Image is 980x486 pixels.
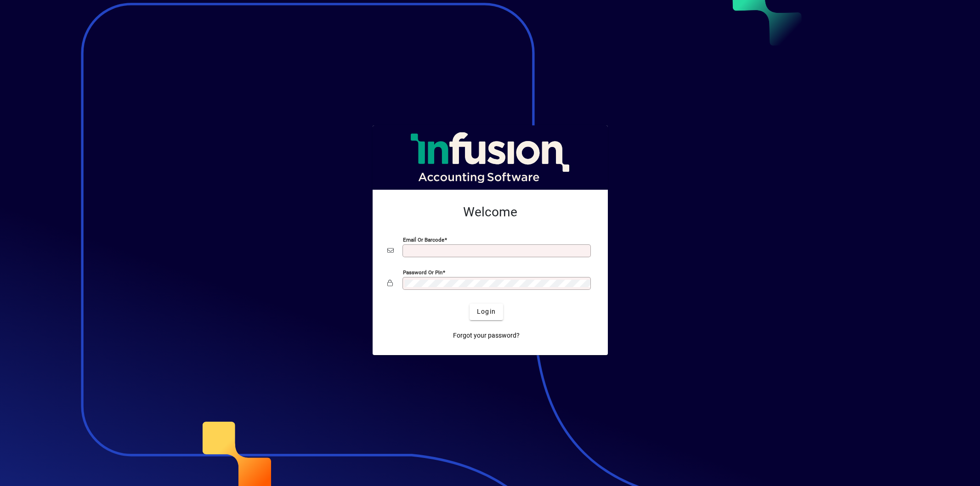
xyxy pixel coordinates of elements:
[403,269,442,275] mat-label: Password or Pin
[449,328,523,344] a: Forgot your password?
[387,204,593,220] h2: Welcome
[453,331,520,340] span: Forgot your password?
[403,236,444,243] mat-label: Email or Barcode
[470,304,503,320] button: Login
[477,307,496,316] span: Login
